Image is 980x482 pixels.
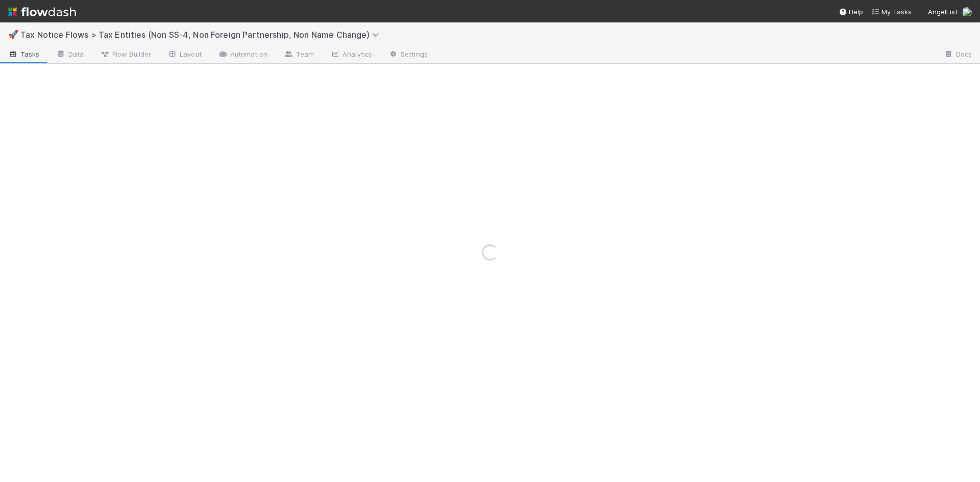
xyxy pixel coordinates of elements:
[871,7,912,17] a: My Tasks
[928,8,958,16] span: AngelList
[962,7,972,17] img: avatar_e41e7ae5-e7d9-4d8d-9f56-31b0d7a2f4fd.png
[839,7,863,17] div: Help
[8,3,76,20] img: logo-inverted-e16ddd16eac7371096b0.svg
[871,8,912,16] span: My Tasks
